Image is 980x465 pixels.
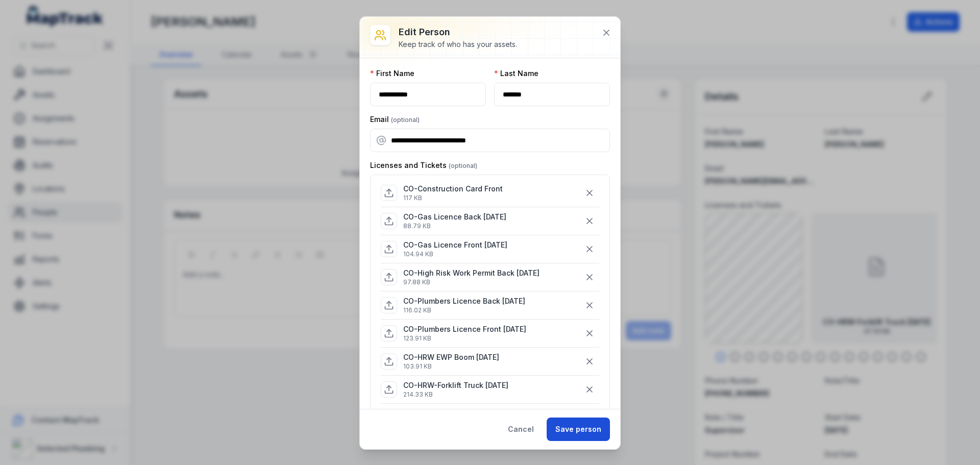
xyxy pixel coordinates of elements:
p: CO-Plumbers Licence Back [DATE] [403,296,525,306]
p: CO-Gas Licence Front [DATE] [403,240,507,250]
label: Last Name [494,68,538,79]
button: Save person [547,418,610,441]
p: 97.88 KB [403,278,540,286]
h3: Edit person [399,25,517,39]
p: CO-High Risk Work Permit Back [DATE] [403,268,540,278]
p: 214.33 KB [403,390,508,399]
p: 116.02 KB [403,306,525,314]
p: 104.94 KB [403,250,507,258]
label: Licenses and Tickets [370,160,477,170]
p: CO-Plumbers Licence Front [DATE] [403,324,526,334]
p: CO-HRW EWP Boom [DATE] [403,352,499,362]
button: Cancel [499,418,543,441]
p: 117 KB [403,194,503,202]
p: CO-HRW-Forklift Truck [DATE] [403,380,508,390]
div: Keep track of who has your assets. [399,39,517,50]
p: CO-Construction Card Front [403,184,503,194]
p: 123.91 KB [403,334,526,342]
label: First Name [370,68,414,79]
p: CO - DL Front [403,408,451,419]
label: Email [370,114,420,125]
p: 88.79 KB [403,222,506,230]
p: CO-Gas Licence Back [DATE] [403,212,506,222]
p: 103.91 KB [403,362,499,371]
